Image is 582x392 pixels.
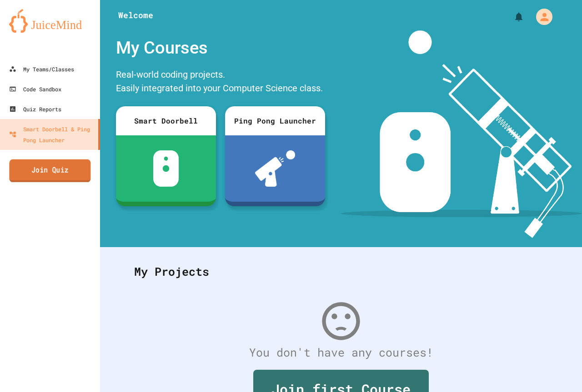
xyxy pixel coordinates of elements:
[225,106,325,135] div: Ping Pong Launcher
[116,106,216,135] div: Smart Doorbell
[527,6,555,27] div: My Account
[125,344,557,361] div: You don't have any courses!
[341,30,582,238] img: banner-image-my-projects.png
[497,9,527,25] div: My Notifications
[111,65,330,99] div: Real-world coding projects. Easily integrated into your Computer Science class.
[9,9,91,33] img: logo-orange.svg
[125,254,557,289] div: My Projects
[9,64,74,74] div: My Teams/Classes
[9,159,90,182] a: Join Quiz
[9,124,95,145] div: Smart Doorbell & Ping Pong Launcher
[9,84,61,94] div: Code Sandbox
[111,30,330,65] div: My Courses
[255,150,296,187] img: ppl-with-ball.png
[153,150,179,187] img: sdb-white.svg
[9,104,61,114] div: Quiz Reports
